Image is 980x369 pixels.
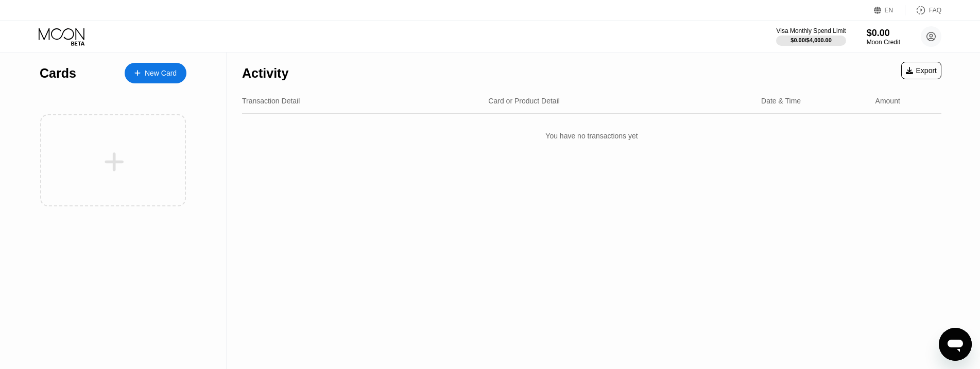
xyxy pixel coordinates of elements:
div: You have no transactions yet [242,121,941,150]
div: Export [906,66,937,75]
div: EN [885,7,893,14]
div: $0.00Moon Credit [867,28,900,46]
div: $0.00 / $4,000.00 [790,37,832,43]
div: New Card [125,63,186,83]
div: Export [901,62,941,79]
div: FAQ [905,5,941,15]
div: Date & Time [761,97,801,105]
div: EN [874,5,905,15]
div: Cards [40,66,76,81]
iframe: Button to launch messaging window [939,328,972,361]
div: Transaction Detail [242,97,300,105]
div: Visa Monthly Spend Limit$0.00/$4,000.00 [776,27,846,46]
div: $0.00 [867,28,900,39]
div: New Card [145,69,177,78]
div: Amount [875,97,900,105]
div: FAQ [929,7,941,14]
div: Activity [242,66,288,81]
div: Visa Monthly Spend Limit [776,27,846,34]
div: Card or Product Detail [488,97,560,105]
div: Moon Credit [867,39,900,46]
